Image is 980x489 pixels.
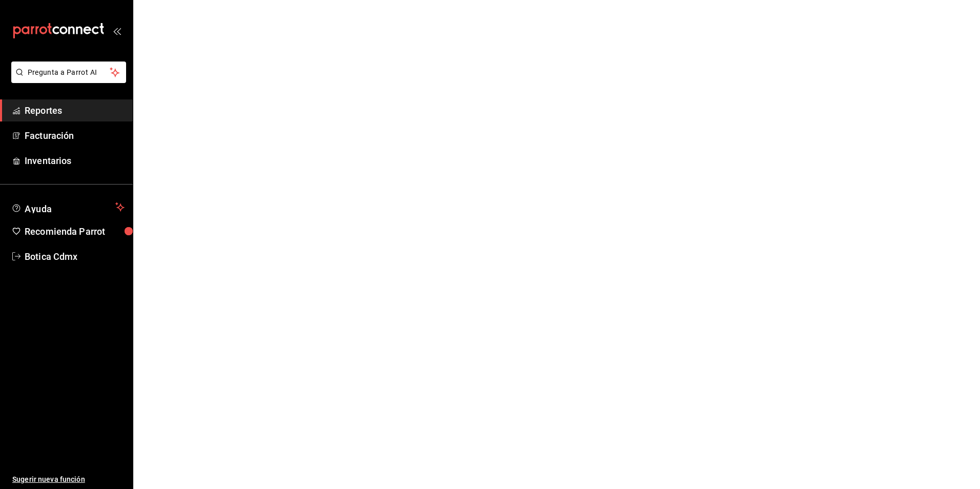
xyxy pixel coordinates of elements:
[25,105,62,116] font: Reportes
[7,74,126,85] a: Pregunta a Parrot AI
[25,226,105,237] font: Recomienda Parrot
[113,27,121,35] button: open_drawer_menu
[25,155,71,166] font: Inventarios
[25,201,111,213] span: Ayuda
[25,130,74,141] font: Facturación
[12,475,85,483] font: Sugerir nueva función
[25,251,77,262] font: Botica Cdmx
[11,62,126,83] button: Pregunta a Parrot AI
[28,67,110,78] span: Pregunta a Parrot AI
